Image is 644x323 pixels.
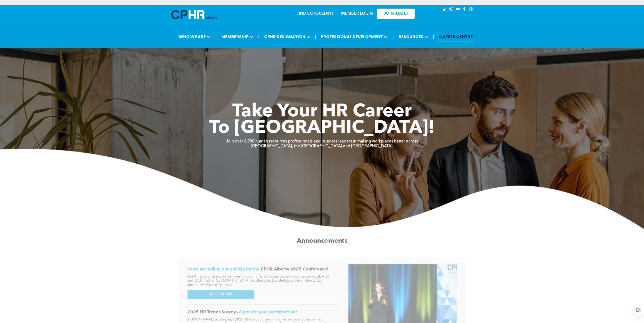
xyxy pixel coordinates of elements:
span: To [GEOGRAPHIC_DATA]! [209,119,435,137]
a: youtube [455,6,461,13]
span: 2025 HR Trends Survey - [187,310,238,314]
li: | [215,32,217,42]
span: WHO WE ARE [177,32,212,41]
span: REGISTER HERE [209,292,233,296]
span: CPHR DESIGNATION [263,32,312,41]
li: | [433,32,434,42]
span: Seats are selling out quickly for the [187,267,259,271]
a: MEMBER LOGIN [341,12,373,16]
span: RESOURCES [397,32,430,41]
li: | [258,32,259,42]
a: CAREER CENTRE [438,32,474,41]
span: MEMBERSHIP [220,32,255,41]
span: PROFESSIONAL DEVELOPMENT [319,32,389,41]
a: REGISTER HERE [187,290,254,299]
a: facebook [462,6,467,13]
a: linkedin [442,6,448,13]
li: | [315,32,316,42]
strong: Join over 6,900 human resources professionals and business leaders in making workplaces better ac... [226,139,418,143]
a: Social network [468,6,474,13]
span: Take Your HR Career [232,103,412,121]
li: | [392,32,394,42]
span: Don't miss your chance to join your HR community at this year's conference, happening [DATE] and ... [187,275,329,286]
img: A blue and white logo for cp alberta [171,10,217,19]
span: CPHR Alberta 2025 Conference! [261,267,328,271]
a: FIND CONSULTANT [297,12,334,16]
a: JOIN [DATE] [377,9,415,19]
strong: [GEOGRAPHIC_DATA], the [GEOGRAPHIC_DATA] and [GEOGRAPHIC_DATA]. [251,144,393,148]
span: Announcements [297,238,347,244]
a: instagram [449,6,454,13]
span: Open for your participation! [239,310,297,314]
span: JOIN [DATE] [384,11,408,16]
